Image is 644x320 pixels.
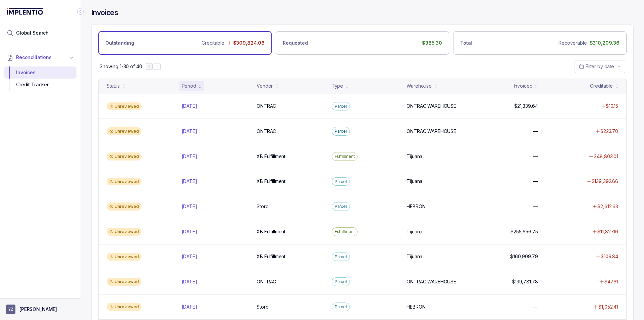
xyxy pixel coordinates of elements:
[407,83,432,89] div: Warehouse
[335,278,347,285] p: Parcel
[335,128,347,135] p: Parcel
[597,228,618,235] p: $11,827.16
[107,202,142,211] div: Unreviewed
[19,306,57,313] p: [PERSON_NAME]
[202,40,224,46] p: Creditable
[601,253,618,260] p: $109.84
[533,304,538,310] p: —
[597,203,618,210] p: $2,612.63
[107,178,142,186] div: Unreviewed
[558,40,587,46] p: Recoverable
[182,128,197,135] p: [DATE]
[4,65,76,92] div: Reconciliations
[579,63,614,70] search: Date Range Picker
[257,278,276,285] p: ONTRAC
[407,253,422,260] p: Tijuana
[257,304,268,310] p: Stord
[604,278,618,285] p: $47.61
[533,203,538,210] p: —
[107,152,142,161] div: Unreviewed
[514,103,538,109] p: $21,339.64
[76,7,85,15] div: Collapse Icon
[407,178,422,185] p: Tijuana
[335,203,347,210] p: Parcel
[422,40,442,46] p: $385.30
[407,278,456,285] p: ONTRAC WAREHOUSE
[586,63,614,69] span: Filter by date
[590,83,613,89] div: Creditable
[182,178,197,185] p: [DATE]
[335,153,355,160] p: Fulfillment
[511,228,538,235] p: $255,656.75
[9,66,71,79] div: Invoices
[257,253,285,260] p: XB Fulfillment
[460,40,472,46] p: Total
[512,278,538,285] p: $139,781.78
[407,103,456,109] p: ONTRAC WAREHOUSE
[182,203,197,210] p: [DATE]
[407,153,422,160] p: Tijuana
[257,103,276,109] p: ONTRAC
[514,83,533,89] div: Invoiced
[182,304,197,310] p: [DATE]
[100,63,142,70] div: Remaining page entries
[335,178,347,185] p: Parcel
[182,153,197,160] p: [DATE]
[182,278,197,285] p: [DATE]
[16,30,49,36] span: Global Search
[91,8,118,17] h4: Invoices
[9,79,71,91] div: Credit Tracker
[510,253,538,260] p: $160,909.79
[257,178,285,185] p: XB Fulfillment
[182,253,197,260] p: [DATE]
[257,128,276,135] p: ONTRAC
[107,83,120,89] div: Status
[332,83,343,89] div: Type
[105,40,134,46] p: Outstanding
[6,305,74,314] button: User initials[PERSON_NAME]
[592,178,618,185] p: $139,392.66
[600,128,618,135] p: $223.70
[182,228,197,235] p: [DATE]
[182,103,197,109] p: [DATE]
[107,253,142,261] div: Unreviewed
[533,178,538,185] p: —
[335,228,355,235] p: Fulfillment
[594,153,618,160] p: $48,803.01
[16,54,52,61] span: Reconciliations
[598,304,618,310] p: $1,052.41
[182,83,196,89] div: Period
[107,278,142,286] div: Unreviewed
[590,40,620,46] p: $310,209.36
[575,60,625,73] button: Date Range Picker
[257,83,273,89] div: Vendor
[335,103,347,110] p: Parcel
[257,228,285,235] p: XB Fulfillment
[283,40,308,46] p: Requested
[107,228,142,236] div: Unreviewed
[154,63,161,70] button: Next Page
[407,128,456,135] p: ONTRAC WAREHOUSE
[257,153,285,160] p: XB Fulfillment
[233,40,265,46] p: $309,824.06
[335,254,347,260] p: Parcel
[407,304,425,310] p: HEBRON
[533,153,538,160] p: —
[257,203,268,210] p: Stord
[107,102,142,110] div: Unreviewed
[107,303,142,311] div: Unreviewed
[4,50,76,65] button: Reconciliations
[407,203,425,210] p: HEBRON
[107,127,142,135] div: Unreviewed
[606,103,618,109] p: $10.15
[100,63,142,70] p: Showing 1-30 of 40
[407,228,422,235] p: Tijuana
[335,304,347,310] p: Parcel
[6,305,15,314] span: User initials
[533,128,538,135] p: —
